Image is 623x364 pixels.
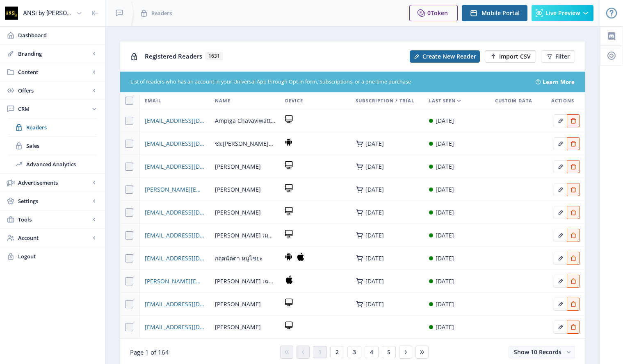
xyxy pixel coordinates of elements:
[347,346,361,358] button: 3
[18,105,90,113] span: CRM
[215,139,275,149] span: ชม[PERSON_NAME]พงศ์ ฤทธิ์[PERSON_NAME]
[145,185,205,194] a: [PERSON_NAME][EMAIL_ADDRESS][DOMAIN_NAME]
[365,301,384,307] div: [DATE]
[567,116,580,124] a: Edit page
[8,155,97,173] a: Advanced Analytics
[215,276,275,286] span: [PERSON_NAME] เฉลิม[PERSON_NAME]
[26,160,97,168] span: Advanced Analytics
[365,209,384,216] div: [DATE]
[145,208,205,217] a: [EMAIL_ADDRESS][DOMAIN_NAME]
[145,253,205,263] a: [EMAIL_ADDRESS][DOMAIN_NAME]
[482,10,520,16] span: Mobile Portal
[431,9,448,17] span: Token
[5,7,18,20] img: properties.app_icon.png
[554,231,567,238] a: Edit page
[462,5,527,21] button: Mobile Portal
[543,78,575,86] a: Learn More
[18,234,90,242] span: Account
[18,86,90,95] span: Offers
[23,4,73,22] div: ANSi by [PERSON_NAME]
[554,116,567,124] a: Edit page
[365,140,384,147] div: [DATE]
[554,276,567,284] a: Edit page
[145,276,205,286] a: [PERSON_NAME][EMAIL_ADDRESS][DOMAIN_NAME]
[480,50,536,63] a: New page
[145,139,205,149] a: [EMAIL_ADDRESS][DOMAIN_NAME]
[145,322,205,332] a: [EMAIL_ADDRESS][DOMAIN_NAME]
[18,50,90,58] span: Branding
[215,162,261,172] span: [PERSON_NAME]
[151,9,172,17] span: Readers
[567,299,580,307] a: Edit page
[8,118,97,136] a: Readers
[436,253,454,263] div: [DATE]
[18,179,90,187] span: Advertisements
[567,139,580,147] a: Edit page
[567,208,580,215] a: Edit page
[499,53,531,60] span: Import CSV
[130,78,526,86] div: List of readers who has an account in your Universal App through Opt-in form, Subscriptions, or a...
[145,96,161,106] span: Email
[567,322,580,330] a: Edit page
[485,50,536,63] button: Import CSV
[495,96,532,106] span: Custom Data
[410,50,480,63] button: Create New Reader
[285,96,303,106] span: Device
[26,142,97,150] span: Sales
[215,253,263,263] span: กฤตนัตตา หนูไชยะ
[436,185,454,194] div: [DATE]
[555,53,570,60] span: Filter
[205,52,223,60] span: 1631
[409,5,458,21] button: 0Token
[18,68,90,76] span: Content
[429,96,456,106] span: Last Seen
[18,31,98,39] span: Dashboard
[145,162,205,172] a: [EMAIL_ADDRESS][DOMAIN_NAME]
[545,10,580,16] span: Live Preview
[567,253,580,261] a: Edit page
[554,322,567,330] a: Edit page
[532,5,593,21] button: Live Preview
[145,299,205,309] a: [EMAIL_ADDRESS][DOMAIN_NAME]
[370,349,373,355] span: 4
[551,96,574,106] span: Actions
[215,231,275,240] span: [PERSON_NAME] เมทนีดล
[215,322,261,332] span: [PERSON_NAME]
[436,162,454,172] div: [DATE]
[405,50,480,63] a: New page
[554,208,567,215] a: Edit page
[215,116,275,126] span: Ampiga Chavaviwattanachai
[567,185,580,192] a: Edit page
[436,116,454,126] div: [DATE]
[145,231,205,240] a: [EMAIL_ADDRESS][DOMAIN_NAME]
[353,349,356,355] span: 3
[554,299,567,307] a: Edit page
[330,346,344,358] button: 2
[567,276,580,284] a: Edit page
[541,50,575,63] button: Filter
[436,139,454,149] div: [DATE]
[436,231,454,240] div: [DATE]
[18,252,98,260] span: Logout
[313,346,327,358] button: 1
[436,299,454,309] div: [DATE]
[335,349,339,355] span: 2
[215,208,261,217] span: [PERSON_NAME]
[436,322,454,332] div: [DATE]
[18,215,90,224] span: Tools
[145,116,205,126] a: [EMAIL_ADDRESS][DOMAIN_NAME]
[215,299,261,309] span: [PERSON_NAME]
[514,348,561,356] span: Show 10 Records
[567,162,580,170] a: Edit page
[145,52,202,60] span: Registered Readers
[18,197,90,205] span: Settings
[436,276,454,286] div: [DATE]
